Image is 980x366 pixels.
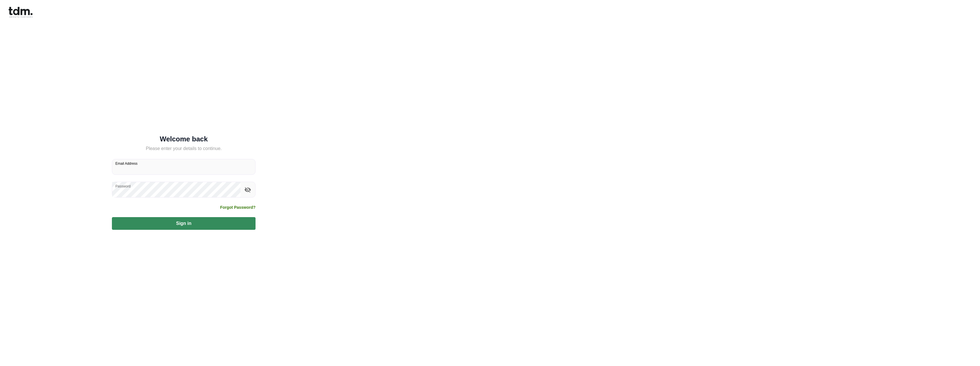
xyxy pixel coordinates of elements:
[112,136,256,142] h5: Welcome back
[220,204,256,210] a: Forgot Password?
[112,217,256,230] button: Sign in
[243,185,253,195] button: toggle password visibility
[112,145,256,152] h5: Please enter your details to continue.
[115,184,131,189] label: Password
[115,161,138,166] label: Email Address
